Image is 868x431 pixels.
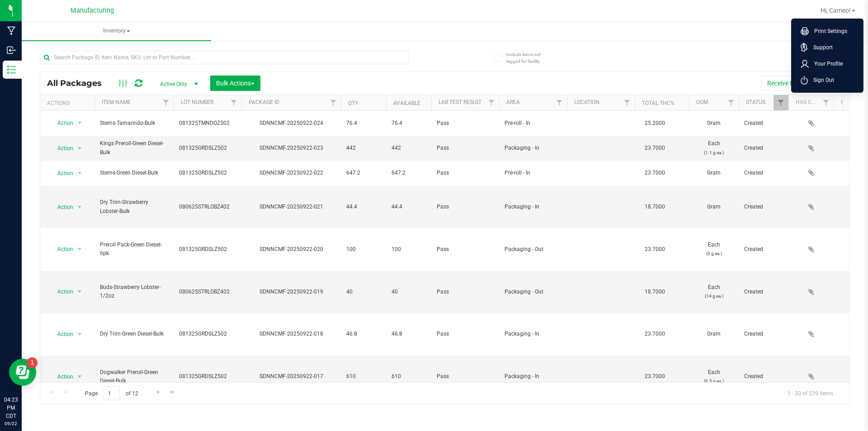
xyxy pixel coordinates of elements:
span: Support [808,43,833,52]
span: select [74,285,85,298]
span: Action [49,201,74,213]
span: Action [49,142,74,155]
input: 1 [104,386,120,400]
span: 100 [392,245,426,254]
p: (14 g ea.) [694,292,733,300]
span: 46.8 [392,330,426,338]
span: 080625STRLOBZ402 [179,288,236,296]
div: Actions [47,100,91,106]
span: 080625STRLOBZ402 [179,203,236,211]
span: Created [744,245,783,254]
a: Lot Number [181,99,213,105]
span: 23.7000 [640,142,670,155]
iframe: Resource center unread badge [27,357,38,368]
span: Print Settings [809,27,847,36]
span: 23.7000 [640,327,670,341]
span: Preroll Pack-Green Diesel-6pk [100,241,168,258]
a: Go to the last page [166,386,179,398]
span: 40 [346,288,381,296]
a: Filter [226,95,241,110]
p: 04:23 PM CDT [4,396,18,420]
span: Pre-roll - In [505,169,561,177]
div: SDNNCMF-20250922-018 [240,330,342,338]
span: Created [744,119,783,128]
span: Dogwalker Preroll-Green Diesel-Bulk [100,368,168,385]
span: 100 [346,245,381,254]
div: SDNNCMF-20250922-024 [240,119,342,128]
th: Has COA [788,95,834,111]
span: Action [49,117,74,129]
span: 1 - 20 of 239 items [780,386,840,400]
span: select [74,370,85,383]
span: 44.4 [346,203,381,211]
span: Created [744,372,783,381]
span: 081325GRDSLZ502 [179,245,236,254]
span: Created [744,288,783,296]
p: (1.1 g ea.) [694,148,733,157]
span: select [74,142,85,155]
span: 25.2000 [640,117,670,130]
span: 40 [392,288,426,296]
span: Sign Out [808,76,834,85]
span: Action [49,285,74,298]
a: Support [801,43,858,52]
a: Filter [774,95,788,110]
iframe: Resource center [9,359,36,386]
span: 081325GRDSLZ502 [179,330,236,338]
a: Filter [484,95,499,110]
span: Gram [694,169,733,177]
span: Created [744,144,783,152]
span: 76.4 [392,119,426,128]
span: select [74,117,85,129]
span: Dry Trim-Strawberry Lobster-Bulk [100,198,168,215]
span: 46.8 [346,330,381,338]
span: Created [744,330,783,338]
a: Status [746,99,765,105]
span: Hi, Cameo! [821,7,851,14]
span: Inventory [22,22,211,41]
a: Go to the next page [151,386,165,398]
span: 647.2 [346,169,381,177]
a: Filter [724,95,739,110]
button: Receive Non-Cannabis [761,76,836,91]
span: 76.4 [346,119,381,128]
span: Action [49,370,74,383]
span: 610 [346,372,381,381]
span: Bulk Actions [216,80,255,87]
span: Pass [437,288,494,296]
span: Created [744,203,783,211]
a: Package ID [249,99,279,105]
span: Gram [694,330,733,338]
span: Each [694,368,733,385]
span: Pass [437,203,494,211]
a: Filter [819,95,834,110]
span: Action [49,243,74,256]
span: Packaging - Out [505,288,561,296]
span: 18.7000 [640,285,670,298]
span: 081325GRDSLZ502 [179,144,236,152]
a: Available [393,100,420,106]
span: 610 [392,372,426,381]
span: 23.7000 [640,166,670,180]
span: 081325GRDSLZ502 [179,372,236,381]
a: Qty [348,100,358,106]
inline-svg: Manufacturing [7,26,16,35]
span: Pass [437,245,494,254]
span: Gram [694,119,733,128]
input: Search Package ID, Item Name, SKU, Lot or Part Number... [40,51,409,64]
span: Packaging - Out [505,245,561,254]
span: All Packages [47,78,111,88]
span: Pass [437,372,494,381]
a: Filter [159,95,174,110]
a: UOM [696,99,708,105]
span: 081325GRDSLZ502 [179,169,236,177]
span: Stems-Tamarindo-Bulk [100,119,168,128]
span: 18.7000 [640,200,670,213]
p: (0.5 g ea.) [694,377,733,385]
a: Item Name [102,99,131,105]
button: Bulk Actions [210,76,260,91]
span: select [74,167,85,180]
a: Filter [620,95,635,110]
a: Lab Test Result [439,99,481,105]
